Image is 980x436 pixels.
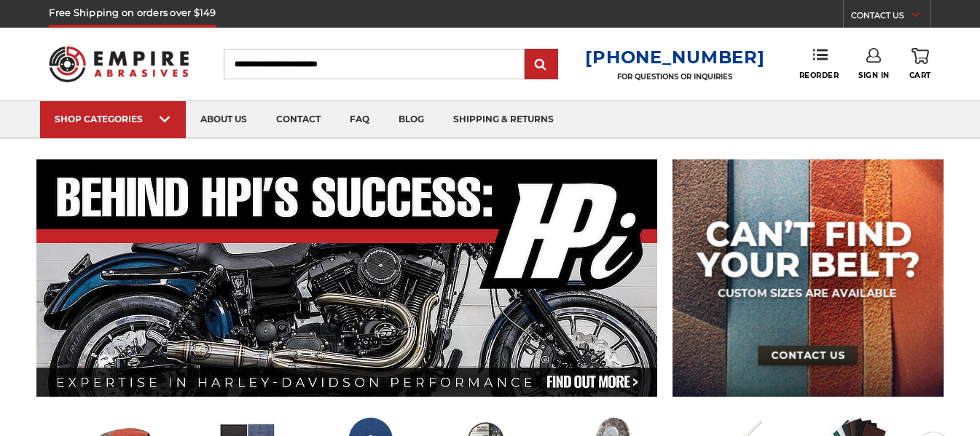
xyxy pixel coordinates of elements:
[527,50,556,79] input: Submit
[55,114,171,124] div: SHOP CATEGORIES
[384,101,439,138] a: blog
[335,101,384,138] a: faq
[585,47,764,68] a: [PHONE_NUMBER]
[858,71,890,80] span: Sign In
[909,48,931,80] a: Cart
[585,72,764,82] p: FOR QUESTIONS OR INQUIRIES
[909,71,931,80] span: Cart
[799,48,839,79] a: Reorder
[439,101,568,138] a: shipping & returns
[49,37,188,92] img: Empire Abrasives
[673,159,944,397] img: promo banner for custom belts.
[799,71,839,80] span: Reorder
[36,159,658,397] img: Banner for an interview featuring Horsepower Inc who makes Harley performance upgrades featured o...
[262,101,335,138] a: contact
[186,101,262,138] a: about us
[851,7,930,28] a: CONTACT US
